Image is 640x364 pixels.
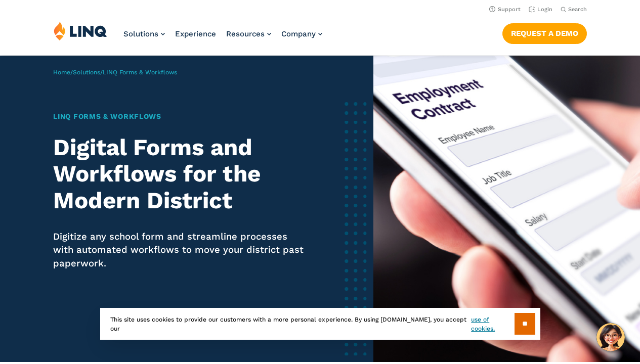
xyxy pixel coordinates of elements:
[373,56,640,362] img: LINQ Forms & Workflows
[53,230,305,270] p: Digitize any school form and streamline processes with automated workflows to move your district ...
[53,69,177,76] span: / /
[53,69,70,76] a: Home
[502,21,587,43] nav: Button Navigation
[561,6,587,13] button: Open Search Bar
[529,6,552,13] a: Login
[54,21,107,40] img: LINQ | K‑12 Software
[471,315,514,333] a: use of cookies.
[100,308,540,340] div: This site uses cookies to provide our customers with a more personal experience. By using [DOMAIN...
[281,29,322,38] a: Company
[103,69,177,76] span: LINQ Forms & Workflows
[123,21,322,55] nav: Primary Navigation
[568,6,587,13] span: Search
[596,323,625,351] button: Hello, have a question? Let’s chat.
[489,6,521,13] a: Support
[53,134,305,214] h2: Digital Forms and Workflows for the Modern District
[53,111,305,122] h1: LINQ Forms & Workflows
[123,29,158,38] span: Solutions
[502,23,587,43] a: Request a Demo
[123,29,165,38] a: Solutions
[226,29,271,38] a: Resources
[175,29,216,38] a: Experience
[281,29,316,38] span: Company
[73,69,100,76] a: Solutions
[226,29,265,38] span: Resources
